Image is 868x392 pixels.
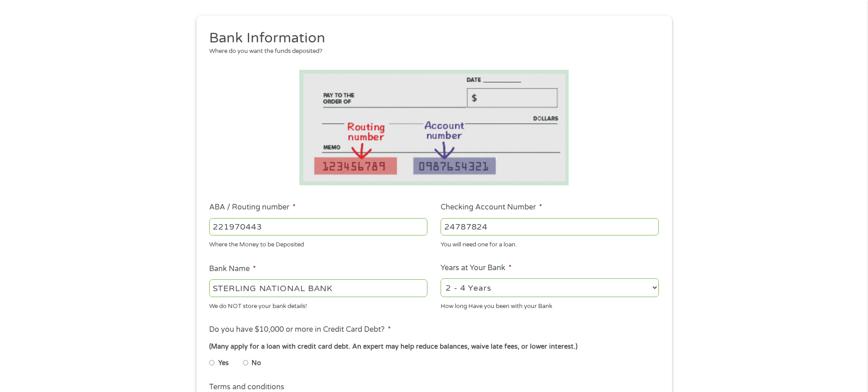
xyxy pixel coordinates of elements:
label: Bank Name [209,264,256,274]
div: How long Have you been with your Bank [441,298,659,311]
input: 345634636 [441,218,659,235]
div: Where the Money to be Deposited [209,237,427,250]
label: Terms and conditions [209,382,284,392]
label: Years at Your Bank [441,263,512,273]
img: Routing number location [299,70,569,185]
h2: Bank Information [209,29,652,47]
div: Where do you want the funds deposited? [209,47,652,56]
label: No [252,358,261,368]
div: We do NOT store your bank details! [209,298,427,311]
div: You will need one for a loan. [441,237,659,250]
input: 263177916 [209,218,427,235]
label: Yes [218,358,229,368]
label: Do you have $10,000 or more in Credit Card Debt? [209,325,391,335]
div: (Many apply for a loan with credit card debt. An expert may help reduce balances, waive late fees... [209,342,658,352]
label: ABA / Routing number [209,203,296,212]
label: Checking Account Number [441,203,542,212]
